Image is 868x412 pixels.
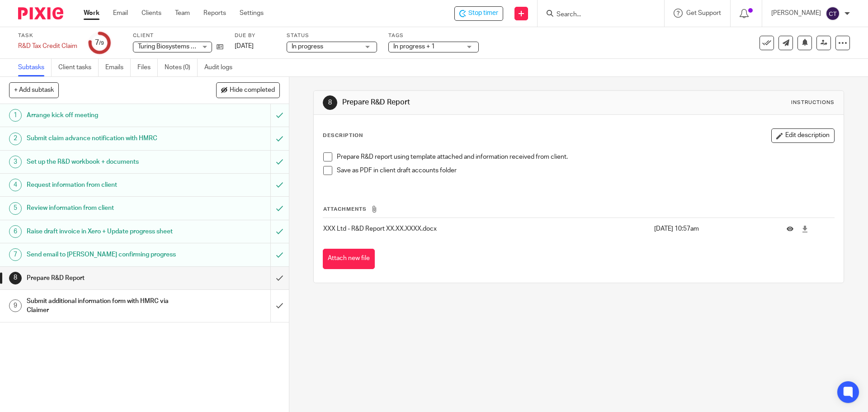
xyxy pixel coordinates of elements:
div: 7 [9,248,22,261]
span: Get Support [686,10,721,16]
button: + Add subtask [9,82,59,98]
label: Tags [388,32,479,39]
p: [DATE] 10:57am [654,224,773,233]
span: Turing Biosystems Ltd [138,43,200,50]
label: Client [133,32,223,39]
div: 4 [9,179,22,191]
h1: Prepare R&D Report [27,271,183,285]
a: Work [84,9,99,18]
div: R&amp;D Tax Credit Claim [18,42,77,51]
div: 6 [9,225,22,238]
a: Download [802,224,808,233]
button: Hide completed [216,82,280,98]
label: Task [18,32,77,39]
div: 7 [95,38,104,48]
div: R&D Tax Credit Claim [18,42,77,51]
div: Turing Biosystems Ltd - R&D Tax Credit Claim [454,6,503,21]
span: [DATE] [235,43,254,49]
h1: Raise draft invoice in Xero + Update progress sheet [27,225,183,238]
div: 1 [9,109,22,122]
h1: Request information from client [27,178,183,192]
label: Due by [235,32,275,39]
img: svg%3E [826,6,840,21]
p: Description [323,132,363,139]
label: Status [287,32,377,39]
a: Files [137,59,158,76]
span: Hide completed [230,87,275,94]
span: In progress + 1 [393,43,435,50]
span: Attachments [323,207,367,212]
a: Audit logs [204,59,239,76]
span: Stop timer [468,9,498,18]
a: Email [113,9,128,18]
input: Search [556,11,637,19]
h1: Send email to [PERSON_NAME] confirming progress [27,248,183,261]
h1: Review information from client [27,201,183,215]
a: Notes (0) [165,59,198,76]
div: 2 [9,133,22,145]
small: /9 [99,41,104,46]
p: [PERSON_NAME] [771,9,821,18]
div: 5 [9,202,22,215]
button: Edit description [771,128,835,143]
button: Attach new file [323,249,375,269]
a: Team [175,9,190,18]
span: In progress [292,43,323,50]
img: Pixie [18,7,63,19]
div: 8 [9,272,22,284]
div: 3 [9,156,22,168]
div: 9 [9,299,22,312]
a: Settings [240,9,264,18]
a: Emails [105,59,131,76]
h1: Prepare R&D Report [342,98,598,107]
h1: Submit claim advance notification with HMRC [27,132,183,145]
h1: Arrange kick off meeting [27,109,183,122]
h1: Set up the R&D workbook + documents [27,155,183,169]
div: 8 [323,95,337,110]
a: Client tasks [58,59,99,76]
p: Save as PDF in client draft accounts folder [337,166,834,175]
a: Subtasks [18,59,52,76]
p: XXX Ltd - R&D Report XX.XX.XXXX.docx [323,224,649,233]
a: Clients [142,9,161,18]
div: Instructions [791,99,835,106]
h1: Submit additional information form with HMRC via Claimer [27,294,183,317]
a: Reports [203,9,226,18]
p: Prepare R&D report using template attached and information received from client. [337,152,834,161]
